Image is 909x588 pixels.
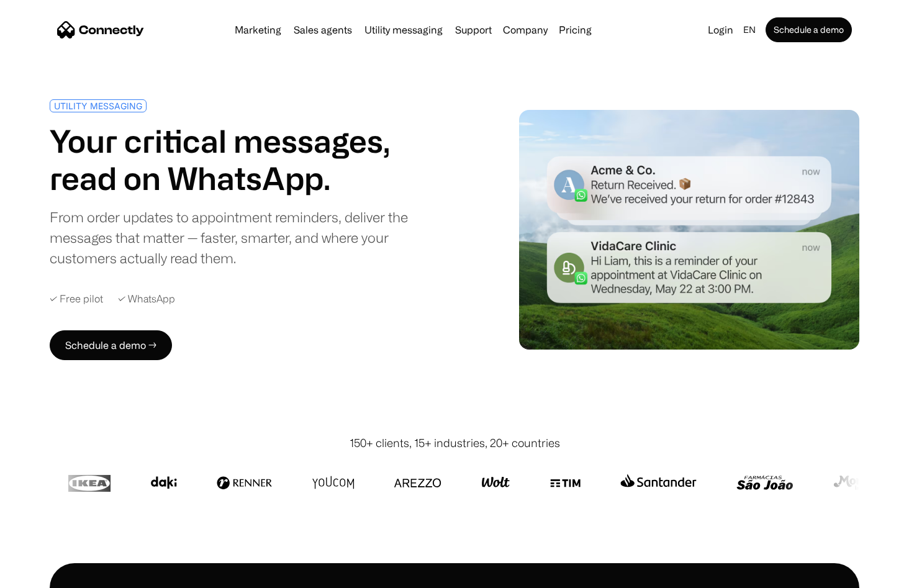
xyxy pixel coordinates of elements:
[499,21,551,38] div: Company
[50,330,172,360] a: Schedule a demo →
[50,207,450,268] div: From order updates to appointment reminders, deliver the messages that matter — faster, smarter, ...
[25,566,75,584] ul: Language list
[118,293,175,305] div: ✓ WhatsApp
[360,25,448,35] a: Utility messaging
[57,20,144,39] a: home
[766,17,852,42] a: Schedule a demo
[289,25,357,35] a: Sales agents
[738,21,763,38] div: en
[54,101,142,111] div: UTILITY MESSAGING
[230,25,286,35] a: Marketing
[743,21,756,38] div: en
[450,25,497,35] a: Support
[50,293,103,305] div: ✓ Free pilot
[703,21,738,38] a: Login
[503,21,548,38] div: Company
[554,25,597,35] a: Pricing
[350,435,560,451] div: 150+ clients, 15+ industries, 20+ countries
[50,122,450,197] h1: Your critical messages, read on WhatsApp.
[12,565,75,584] aside: Language selected: English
